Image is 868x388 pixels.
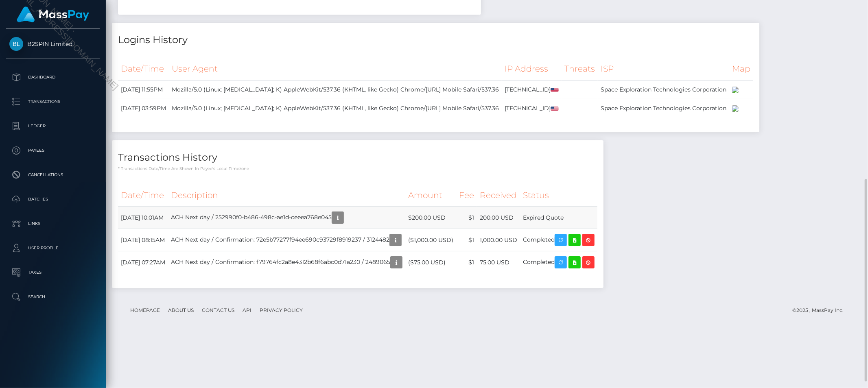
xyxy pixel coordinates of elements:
[520,184,597,207] th: Status
[17,7,89,22] img: MassPay Logo
[118,33,753,47] h4: Logins History
[456,184,477,207] th: Fee
[9,71,96,83] p: Dashboard
[6,238,100,258] a: User Profile
[118,207,168,229] td: [DATE] 10:01AM
[477,207,520,229] td: 200.00 USD
[456,207,477,229] td: $1
[732,87,739,93] img: 200x100
[9,169,96,181] p: Cancellations
[477,184,520,207] th: Received
[118,184,168,207] th: Date/Time
[9,193,96,205] p: Batches
[405,207,456,229] td: $200.00 USD
[168,184,405,207] th: Description
[520,207,597,229] td: Expired Quote
[169,80,502,99] td: Mozilla/5.0 (Linux; [MEDICAL_DATA]; K) AppleWebKit/537.36 (KHTML, like Gecko) Chrome/[URL] Mobile...
[118,80,169,99] td: [DATE] 11:55PM
[9,242,96,254] p: User Profile
[239,304,255,316] a: API
[405,229,456,251] td: ($1,000.00 USD)
[199,304,238,316] a: Contact Us
[118,150,597,165] h4: Transactions History
[9,37,23,51] img: B2SPIN Limited
[598,99,729,118] td: Space Exploration Technologies Corporation
[405,251,456,274] td: ($75.00 USD)
[502,80,562,99] td: [TECHNICAL_ID]
[127,304,163,316] a: Homepage
[732,105,739,112] img: 200x100
[562,58,598,80] th: Threats
[9,96,96,108] p: Transactions
[729,58,753,80] th: Map
[6,67,100,87] a: Dashboard
[520,251,597,274] td: Completed
[6,92,100,112] a: Transactions
[6,262,100,283] a: Taxes
[598,80,729,99] td: Space Exploration Technologies Corporation
[477,229,520,251] td: 1,000.00 USD
[165,304,197,316] a: About Us
[6,214,100,234] a: Links
[6,140,100,161] a: Payees
[598,58,729,80] th: ISP
[118,99,169,118] td: [DATE] 03:59PM
[118,58,169,80] th: Date/Time
[168,251,405,274] td: ACH Next day / Confirmation: f79764fc2a8e4312b68f6abc0d71a230 / 2489065
[6,189,100,209] a: Batches
[6,165,100,185] a: Cancellations
[118,229,168,251] td: [DATE] 08:15AM
[477,251,520,274] td: 75.00 USD
[118,251,168,274] td: [DATE] 07:27AM
[9,291,96,303] p: Search
[6,116,100,136] a: Ledger
[9,266,96,279] p: Taxes
[502,58,562,80] th: IP Address
[551,107,559,111] img: us.png
[169,99,502,118] td: Mozilla/5.0 (Linux; [MEDICAL_DATA]; K) AppleWebKit/537.36 (KHTML, like Gecko) Chrome/[URL] Mobile...
[168,229,405,251] td: ACH Next day / Confirmation: 72e5b77277f94ee690c93729f8919237 / 3124482
[256,304,306,316] a: Privacy Policy
[6,40,100,48] span: B2SPIN Limited
[502,99,562,118] td: [TECHNICAL_ID]
[9,144,96,157] p: Payees
[9,218,96,230] p: Links
[6,287,100,307] a: Search
[792,306,850,315] div: © 2025 , MassPay Inc.
[520,229,597,251] td: Completed
[169,58,502,80] th: User Agent
[456,251,477,274] td: $1
[405,184,456,207] th: Amount
[456,229,477,251] td: $1
[9,120,96,132] p: Ledger
[551,88,559,92] img: us.png
[118,166,597,172] p: * Transactions date/time are shown in payee's local timezone
[168,207,405,229] td: ACH Next day / 252990f0-b486-498c-ae1d-ceeea768e045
